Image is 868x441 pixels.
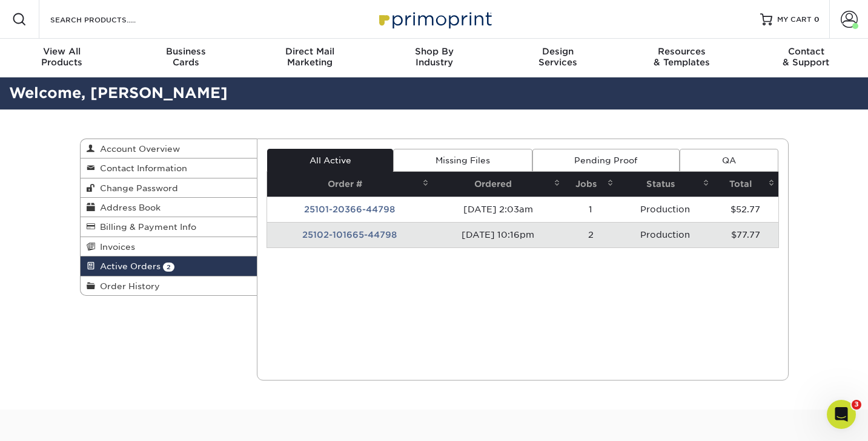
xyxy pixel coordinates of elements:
span: Order History [95,281,160,291]
a: Contact Information [81,158,257,178]
span: Active Orders [95,261,161,271]
span: 2 [163,263,174,272]
div: Cards [124,46,248,68]
td: $52.77 [713,197,778,222]
span: Billing & Payment Info [95,222,196,232]
td: 25101-20366-44798 [267,197,432,222]
img: Primoprint [374,6,495,32]
td: $77.77 [713,222,778,247]
a: Direct MailMarketing [248,39,372,77]
a: Billing & Payment Info [81,217,257,237]
a: All Active [267,149,393,172]
a: DesignServices [496,39,620,77]
a: QA [680,149,778,172]
a: Account Overview [81,139,257,158]
a: Order History [81,276,257,295]
td: Production [617,222,713,247]
span: Contact [744,46,868,57]
div: Industry [372,46,496,68]
span: Resources [620,46,744,57]
div: & Templates [620,46,744,68]
span: Business [124,46,248,57]
div: Marketing [248,46,372,68]
a: Missing Files [393,149,532,172]
a: Change Password [81,178,257,198]
a: BusinessCards [124,39,248,77]
td: Production [617,197,713,222]
span: Shop By [372,46,496,57]
td: 1 [564,197,617,222]
span: 3 [852,400,861,410]
th: Ordered [432,172,564,197]
a: Resources& Templates [620,39,744,77]
a: Invoices [81,237,257,256]
span: Account Overview [95,144,180,154]
td: [DATE] 2:03am [432,197,564,222]
th: Status [617,172,713,197]
div: Services [496,46,620,68]
a: Address Book [81,198,257,217]
input: SEARCH PRODUCTS..... [49,12,167,27]
td: 2 [564,222,617,247]
a: Contact& Support [744,39,868,77]
span: Address Book [95,203,161,212]
a: Shop ByIndustry [372,39,496,77]
th: Total [713,172,778,197]
span: Invoices [95,242,135,252]
a: Active Orders 2 [81,256,257,276]
span: Contact Information [95,163,187,173]
span: Design [496,46,620,57]
td: 25102-101665-44798 [267,222,432,247]
span: Change Password [95,183,178,193]
th: Order # [267,172,432,197]
a: Pending Proof [532,149,680,172]
th: Jobs [564,172,617,197]
span: 0 [814,15,820,24]
div: & Support [744,46,868,68]
span: Direct Mail [248,46,372,57]
span: MY CART [777,15,812,25]
iframe: Intercom live chat [827,400,856,429]
td: [DATE] 10:16pm [432,222,564,247]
